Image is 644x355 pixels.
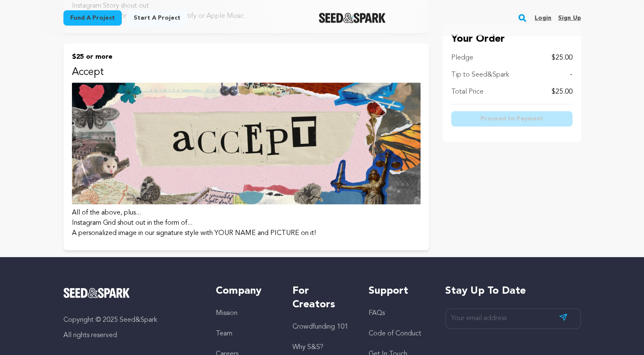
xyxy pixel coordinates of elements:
[552,53,572,63] p: $25.00
[481,115,543,123] span: Proceed to Payment
[552,87,572,97] p: $25.00
[451,53,473,63] p: Pledge
[445,308,581,329] input: Your email address
[319,13,386,23] img: Seed&Spark Logo Dark Mode
[451,32,572,46] p: Your Order
[72,228,421,238] li: A personalized image in our signature style with YOUR NAME and PICTURE on it!
[63,10,122,26] a: Fund a project
[319,13,386,23] a: Seed&Spark Homepage
[369,330,421,337] a: Code of Conduct
[451,70,509,80] p: Tip to Seed&Spark
[369,310,385,317] a: FAQs
[72,66,421,79] p: Accept
[535,11,551,25] a: Login
[63,315,199,325] p: Copyright © 2025 Seed&Spark
[63,330,199,341] p: All rights reserved
[72,218,421,228] li: Instagram Grid shout out in the form of...
[216,310,238,317] a: Mission
[451,87,484,97] p: Total Price
[72,83,421,205] img: incentive
[72,208,421,218] li: All of the above, plus...
[72,52,421,62] p: $25 or more
[63,288,130,298] img: Seed&Spark Logo
[292,284,352,312] h5: For Creators
[63,288,199,298] a: Seed&Spark Homepage
[216,284,275,298] h5: Company
[63,43,429,251] button: $25 or more Accept All of the above, plus...Instagram Grid shout out in the form of...A personali...
[292,324,348,330] a: Crowdfunding 101
[451,111,572,126] button: Proceed to Payment
[369,284,428,298] h5: Support
[216,330,232,337] a: Team
[127,10,187,26] a: Start a project
[445,284,581,298] h5: Stay up to date
[292,344,323,351] a: Why S&S?
[558,11,581,25] a: Sign up
[570,70,572,80] p: -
